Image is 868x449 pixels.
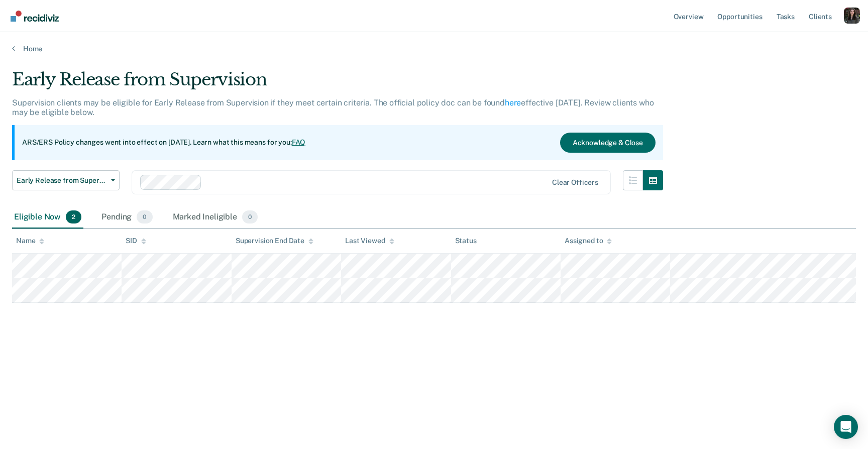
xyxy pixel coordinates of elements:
[292,138,306,146] a: FAQ
[345,237,394,245] div: Last Viewed
[12,69,663,98] div: Early Release from Supervision
[505,98,521,107] a: here
[236,237,313,245] div: Supervision End Date
[171,206,260,229] div: Marked Ineligible0
[137,210,152,223] span: 0
[552,178,598,187] div: Clear officers
[17,176,107,185] span: Early Release from Supervision
[12,98,654,117] p: Supervision clients may be eligible for Early Release from Supervision if they meet certain crite...
[834,415,858,439] div: Open Intercom Messenger
[12,44,856,53] a: Home
[99,206,154,229] div: Pending0
[22,138,305,148] p: ARS/ERS Policy changes went into effect on [DATE]. Learn what this means for you:
[16,237,44,245] div: Name
[12,170,120,190] button: Early Release from Supervision
[565,237,612,245] div: Assigned to
[11,11,59,22] img: Recidiviz
[844,8,860,24] button: Profile dropdown button
[455,237,477,245] div: Status
[560,133,656,153] button: Acknowledge & Close
[66,210,81,223] span: 2
[242,210,258,223] span: 0
[126,237,146,245] div: SID
[12,206,83,229] div: Eligible Now2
